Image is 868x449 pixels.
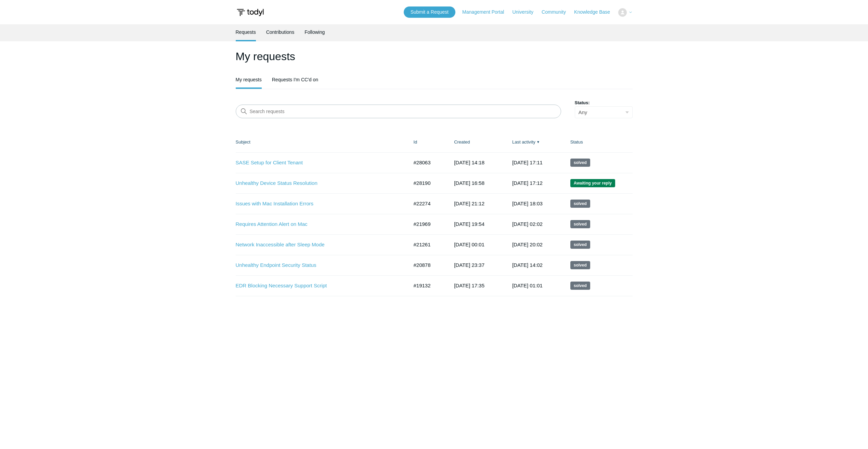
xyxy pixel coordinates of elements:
[236,241,398,249] a: Network Inaccessible after Sleep Mode
[266,24,295,40] a: Contributions
[574,9,617,16] a: Knowledge Base
[570,220,590,228] span: This request has been solved
[236,282,398,290] a: EDR Blocking Necessary Support Script
[512,262,543,268] time: 2024-11-11T14:02:37+00:00
[407,152,448,173] td: #28063
[236,6,265,19] img: Todyl Support Center Help Center home page
[454,283,484,288] time: 2024-07-26T17:35:48+00:00
[454,201,484,206] time: 2025-01-08T21:12:29+00:00
[407,234,448,255] td: #21261
[512,139,535,145] a: Last activity▼
[404,6,455,18] a: Submit a Request
[236,132,407,152] th: Subject
[575,99,633,106] label: Status:
[236,220,398,228] a: Requires Attention Alert on Mac
[512,180,543,186] time: 2025-09-17T17:12:09+00:00
[272,72,318,87] a: Requests I'm CC'd on
[512,221,543,227] time: 2025-01-17T02:02:03+00:00
[236,105,561,118] input: Search requests
[236,48,633,65] h1: My requests
[462,9,511,16] a: Management Portal
[454,139,470,145] a: Created
[407,214,448,234] td: #21969
[570,159,590,167] span: This request has been solved
[454,262,484,268] time: 2024-10-21T23:37:57+00:00
[570,261,590,269] span: This request has been solved
[512,9,540,16] a: University
[563,132,633,152] th: Status
[454,180,484,186] time: 2025-09-17T16:58:16+00:00
[407,275,448,296] td: #19132
[305,24,325,40] a: Following
[454,221,484,227] time: 2024-12-17T19:54:06+00:00
[407,173,448,193] td: #28190
[512,242,543,247] time: 2024-12-08T20:02:19+00:00
[236,200,398,208] a: Issues with Mac Installation Errors
[407,255,448,275] td: #20878
[236,159,398,167] a: SASE Setup for Client Tenant
[512,283,543,288] time: 2024-08-16T01:01:51+00:00
[570,241,590,249] span: This request has been solved
[407,132,448,152] th: Id
[236,24,256,40] a: Requests
[512,201,543,206] time: 2025-02-05T18:03:15+00:00
[570,200,590,208] span: This request has been solved
[407,193,448,214] td: #22274
[236,261,398,269] a: Unhealthy Endpoint Security Status
[542,9,573,16] a: Community
[570,282,590,290] span: This request has been solved
[236,72,262,87] a: My requests
[454,242,484,247] time: 2024-11-08T00:01:03+00:00
[454,160,484,165] time: 2025-09-11T14:18:50+00:00
[536,139,540,145] span: ▼
[236,179,398,187] a: Unhealthy Device Status Resolution
[512,160,543,165] time: 2025-09-18T17:11:48+00:00
[570,179,615,187] span: We are waiting for you to respond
